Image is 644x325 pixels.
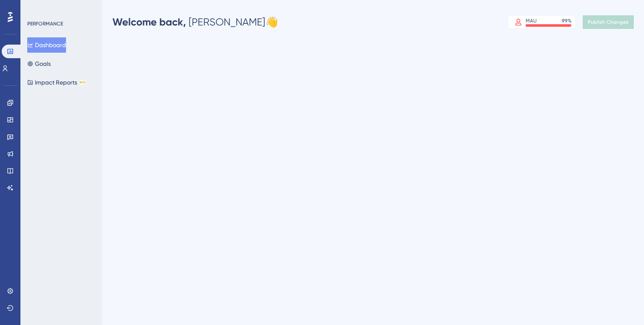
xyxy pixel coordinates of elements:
[27,56,51,71] button: Goals
[583,15,634,29] button: Publish Changes
[27,20,63,27] div: PERFORMANCE
[27,37,66,53] button: Dashboard
[112,15,278,29] div: [PERSON_NAME] 👋
[588,19,629,25] span: Publish Changes
[526,17,537,24] div: MAU
[112,16,186,28] span: Welcome back,
[79,80,86,85] div: BETA
[562,17,572,24] div: 99 %
[27,75,86,90] button: Impact ReportsBETA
